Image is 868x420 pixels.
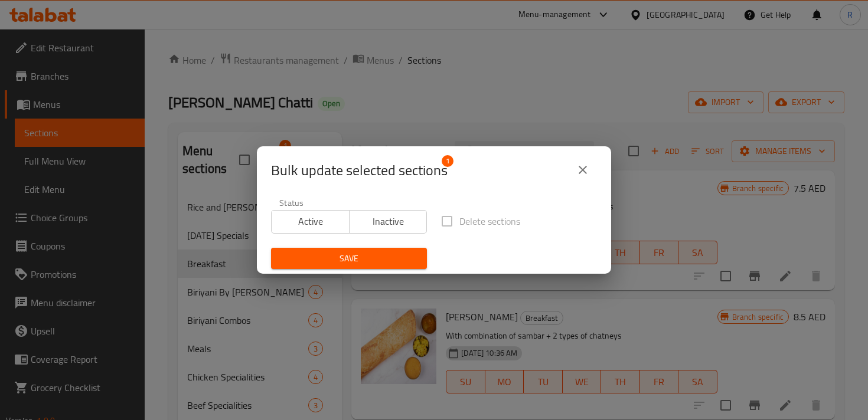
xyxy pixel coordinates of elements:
[280,251,417,266] span: Save
[459,214,520,228] span: Delete sections
[349,210,428,234] button: Inactive
[276,213,345,230] span: Active
[354,213,423,230] span: Inactive
[569,156,597,184] button: close
[271,248,427,270] button: Save
[271,210,350,234] button: Active
[442,155,453,167] span: 1
[271,161,448,180] span: Selected section count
